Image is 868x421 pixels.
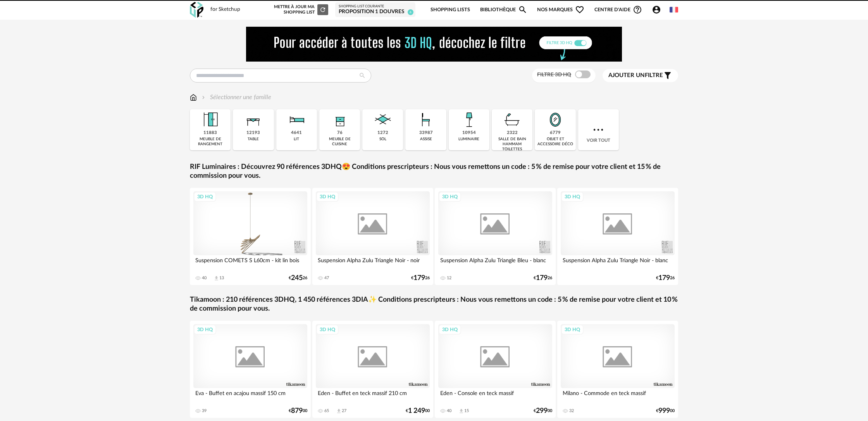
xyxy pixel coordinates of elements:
div: 32 [569,408,574,414]
div: € 00 [534,408,552,414]
div: Proposition 1 Douvres [339,9,412,15]
div: table [248,137,259,142]
div: 40 [447,408,451,414]
a: 3D HQ Eden - Buffet en teck massif 210 cm 65 Download icon 27 €1 24900 [312,321,433,418]
div: 3D HQ [561,192,584,202]
div: Milano - Commode en teck massif [561,388,675,404]
div: 11883 [203,130,217,136]
span: Ajouter un [608,72,645,78]
div: assise [420,137,432,142]
img: Meuble%20de%20rangement.png [200,109,221,130]
div: 39 [202,408,207,414]
div: 4641 [291,130,302,136]
div: 3D HQ [561,325,584,335]
span: Help Circle Outline icon [633,5,642,14]
div: luminaire [458,137,479,142]
div: 27 [342,408,346,414]
div: 2322 [507,130,518,136]
div: 12 [447,275,451,281]
span: Centre d'aideHelp Circle Outline icon [594,5,642,14]
div: 3D HQ [439,192,461,202]
div: Voir tout [578,109,619,150]
img: svg+xml;base64,PHN2ZyB3aWR0aD0iMTYiIGhlaWdodD0iMTciIHZpZXdCb3g9IjAgMCAxNiAxNyIgZmlsbD0ibm9uZSIgeG... [190,93,197,102]
img: Literie.png [286,109,307,130]
div: 13 [219,275,224,281]
span: Nos marques [537,1,584,19]
img: Luminaire.png [458,109,479,130]
a: Shopping List courante Proposition 1 Douvres 6 [339,4,412,15]
span: Download icon [458,408,464,414]
div: Eva - Buffet en acajou massif 150 cm [193,388,307,404]
div: lit [294,137,299,142]
div: 12193 [246,130,260,136]
a: Tikamoon : 210 références 3DHQ, 1 450 références 3DIA✨ Conditions prescripteurs : Nous vous remet... [190,296,678,314]
div: 47 [324,275,329,281]
a: 3D HQ Milano - Commode en teck massif 32 €99900 [557,321,678,418]
span: Filtre 3D HQ [537,72,571,77]
span: 299 [536,408,548,414]
a: 3D HQ Suspension Alpha Zulu Triangle Noir - blanc €17926 [557,188,678,285]
div: € 00 [656,408,675,414]
div: Suspension Alpha Zulu Triangle Noir - blanc [561,255,675,271]
div: 1272 [377,130,388,136]
img: fr [670,5,678,14]
div: Sélectionner une famille [200,93,271,102]
img: more.7b13dc1.svg [591,123,605,137]
span: 1 249 [408,408,425,414]
span: Download icon [214,275,219,281]
img: FILTRE%20HQ%20NEW_V1%20(4).gif [246,27,622,62]
a: 3D HQ Eva - Buffet en acajou massif 150 cm 39 €87900 [190,321,311,418]
div: objet et accessoire déco [537,137,573,147]
div: 3D HQ [194,192,216,202]
span: 179 [413,275,425,281]
div: 15 [464,408,469,414]
div: 33987 [419,130,433,136]
div: € 26 [289,275,307,281]
div: Suspension COMETS S L60cm - kit lin bois [193,255,307,271]
span: 879 [291,408,303,414]
div: meuble de cuisine [322,137,358,147]
div: Suspension Alpha Zulu Triangle Noir - noir [316,255,430,271]
span: filtre [608,72,663,79]
div: Mettre à jour ma Shopping List [272,4,328,15]
a: 3D HQ Eden - Console en teck massif 40 Download icon 15 €29900 [435,321,556,418]
img: Salle%20de%20bain.png [502,109,523,130]
div: Suspension Alpha Zulu Triangle Bleu - blanc [438,255,552,271]
div: € 26 [656,275,675,281]
img: Rangement.png [329,109,350,130]
div: 3D HQ [316,192,339,202]
div: 3D HQ [194,325,216,335]
div: 40 [202,275,207,281]
span: Account Circle icon [652,5,665,14]
img: Table.png [243,109,264,130]
img: Sol.png [372,109,393,130]
a: 3D HQ Suspension Alpha Zulu Triangle Noir - noir 47 €17926 [312,188,433,285]
a: 3D HQ Suspension COMETS S L60cm - kit lin bois 40 Download icon 13 €24526 [190,188,311,285]
div: salle de bain hammam toilettes [494,137,530,152]
div: Eden - Console en teck massif [438,388,552,404]
a: RIF Luminaires : Découvrez 90 références 3DHQ😍 Conditions prescripteurs : Nous vous remettons un ... [190,163,678,181]
div: 3D HQ [439,325,461,335]
img: Assise.png [415,109,436,130]
div: 76 [337,130,343,136]
div: meuble de rangement [192,137,228,147]
span: 6 [408,9,413,15]
div: 6779 [550,130,561,136]
span: Refresh icon [319,7,326,12]
div: Shopping List courante [339,4,412,9]
span: 179 [536,275,548,281]
span: Magnify icon [518,5,527,14]
span: 999 [658,408,670,414]
div: 10954 [462,130,476,136]
div: for Sketchup [210,6,240,13]
div: € 26 [411,275,430,281]
div: sol [379,137,386,142]
span: Heart Outline icon [575,5,584,14]
div: € 26 [534,275,552,281]
button: Ajouter unfiltre Filter icon [603,69,678,82]
div: Eden - Buffet en teck massif 210 cm [316,388,430,404]
img: svg+xml;base64,PHN2ZyB3aWR0aD0iMTYiIGhlaWdodD0iMTYiIHZpZXdCb3g9IjAgMCAxNiAxNiIgZmlsbD0ibm9uZSIgeG... [200,93,207,102]
div: 65 [324,408,329,414]
span: Download icon [336,408,342,414]
img: Miroir.png [545,109,566,130]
